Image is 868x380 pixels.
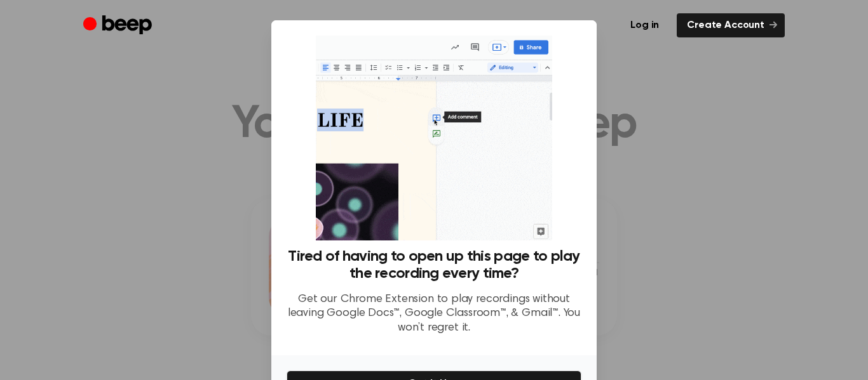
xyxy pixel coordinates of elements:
a: Beep [83,13,155,38]
h3: Tired of having to open up this page to play the recording every time? [287,248,581,282]
a: Create Account [677,13,785,37]
img: Beep extension in action [316,36,552,240]
p: Get our Chrome Extension to play recordings without leaving Google Docs™, Google Classroom™, & Gm... [287,292,581,336]
a: Log in [620,13,669,37]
